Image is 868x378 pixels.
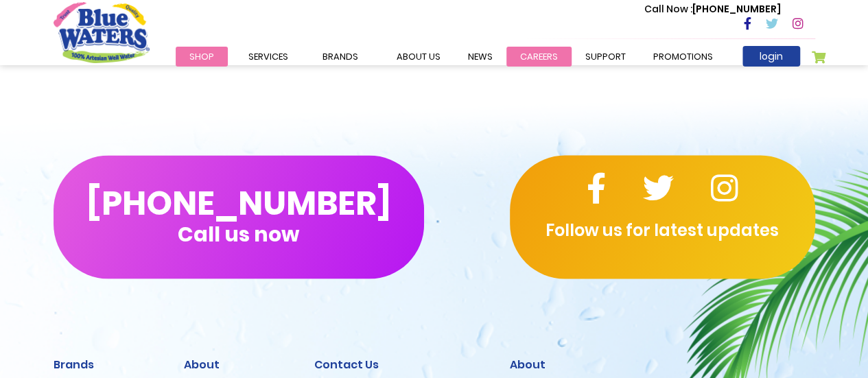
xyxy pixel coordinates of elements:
h2: Brands [54,357,163,370]
a: News [454,47,506,67]
span: Call Now : [644,2,692,16]
a: login [742,46,800,67]
a: support [572,47,640,67]
button: [PHONE_NUMBER]Call us now [54,155,424,279]
p: [PHONE_NUMBER] [644,2,781,16]
a: about us [383,47,454,67]
h2: Contact Us [314,357,489,370]
h2: About [510,357,815,370]
a: Promotions [640,47,727,67]
span: Brands [322,50,358,63]
span: Call us now [178,230,299,237]
span: Services [248,50,288,63]
p: Follow us for latest updates [510,217,815,242]
span: Shop [189,50,214,63]
a: careers [506,47,572,67]
h2: About [184,357,294,370]
a: store logo [54,2,150,62]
